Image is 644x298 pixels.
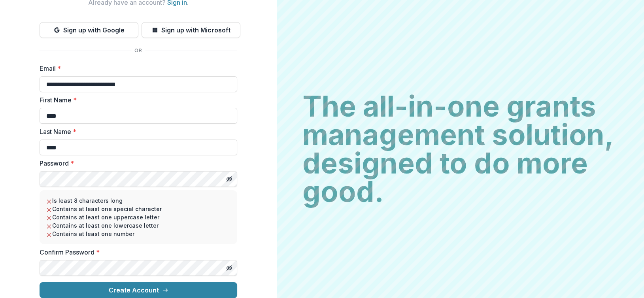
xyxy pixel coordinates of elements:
label: First Name [40,95,232,105]
button: Create Account [40,282,237,298]
button: Sign up with Google [40,22,138,38]
button: Toggle password visibility [223,173,236,185]
li: Contains at least one special character [46,205,231,213]
li: Contains at least one number [46,230,231,238]
label: Email [40,64,232,73]
button: Sign up with Microsoft [142,22,240,38]
li: Contains at least one lowercase letter [46,221,231,230]
label: Last Name [40,127,232,136]
label: Confirm Password [40,247,232,257]
label: Password [40,158,232,168]
li: Is least 8 characters long [46,196,231,205]
li: Contains at least one uppercase letter [46,213,231,221]
button: Toggle password visibility [223,262,236,274]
